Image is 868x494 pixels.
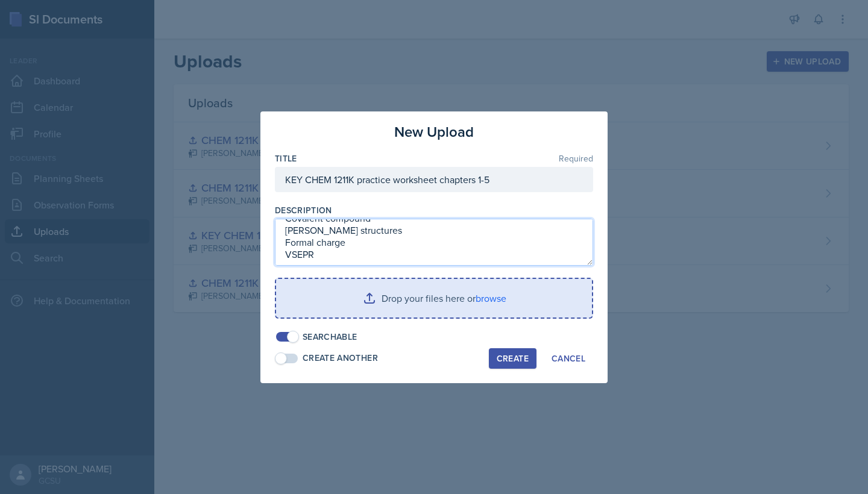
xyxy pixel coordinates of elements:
[394,121,474,143] h3: New Upload
[275,167,593,192] input: Enter title
[497,354,529,363] div: Create
[544,348,593,369] button: Cancel
[559,154,593,163] span: Required
[303,331,357,343] div: Searchable
[275,204,332,216] label: Description
[489,348,536,369] button: Create
[303,352,378,364] div: Create Another
[275,152,297,164] label: Title
[552,354,585,363] div: Cancel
